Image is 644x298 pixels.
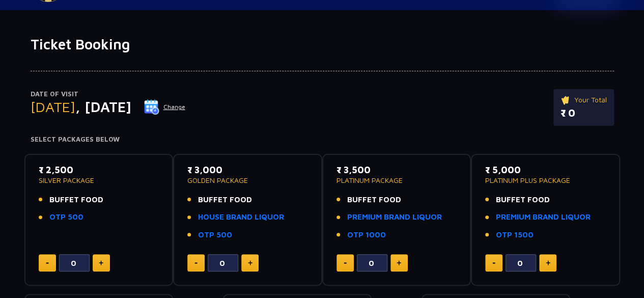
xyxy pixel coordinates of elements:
[31,89,186,99] p: Date of Visit
[144,99,186,115] button: Change
[31,136,614,144] h4: Select Packages Below
[49,194,103,206] span: BUFFET FOOD
[198,194,252,206] span: BUFFET FOOD
[75,98,131,115] span: , [DATE]
[31,98,75,115] span: [DATE]
[31,36,614,53] h1: Ticket Booking
[187,163,308,177] p: ₹ 3,000
[198,211,284,223] a: HOUSE BRAND LIQUOR
[198,229,232,241] a: OTP 500
[49,211,83,223] a: OTP 500
[561,94,607,105] p: Your Total
[344,262,347,264] img: minus
[337,163,457,177] p: ₹ 3,500
[561,105,607,121] p: ₹ 0
[397,260,401,265] img: plus
[194,262,198,264] img: minus
[99,260,103,265] img: plus
[485,163,606,177] p: ₹ 5,000
[485,177,606,184] p: PLATINUM PLUS PACKAGE
[546,260,550,265] img: plus
[347,229,386,241] a: OTP 1000
[496,229,534,241] a: OTP 1500
[337,177,457,184] p: PLATINUM PACKAGE
[46,262,49,264] img: minus
[347,211,442,223] a: PREMIUM BRAND LIQUOR
[39,163,159,177] p: ₹ 2,500
[347,194,401,206] span: BUFFET FOOD
[39,177,159,184] p: SILVER PACKAGE
[561,94,571,105] img: ticket
[187,177,308,184] p: GOLDEN PACKAGE
[248,260,253,265] img: plus
[496,211,591,223] a: PREMIUM BRAND LIQUOR
[492,262,495,264] img: minus
[496,194,550,206] span: BUFFET FOOD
